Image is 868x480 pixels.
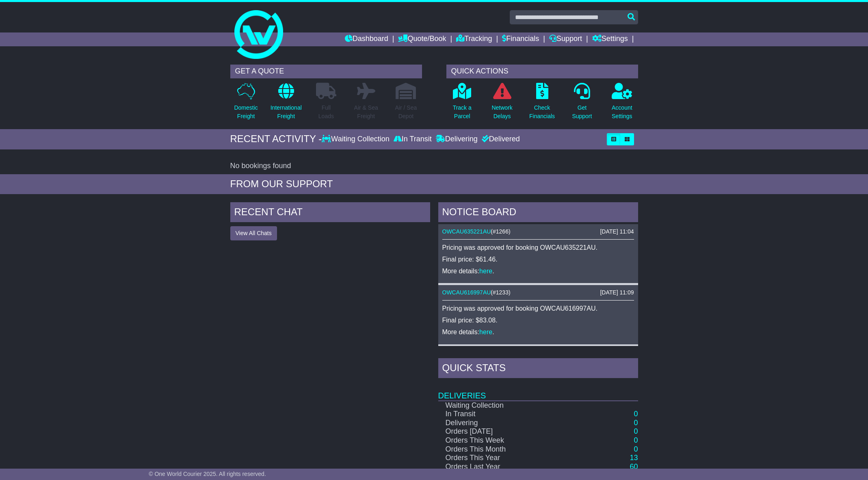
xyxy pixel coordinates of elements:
a: DomesticFreight [234,82,258,125]
div: No bookings found [230,162,638,171]
a: CheckFinancials [529,82,555,125]
a: Dashboard [345,32,388,46]
div: RECENT ACTIVITY - [230,133,322,145]
div: Delivering [434,135,480,144]
p: Final price: $61.46. [442,255,634,263]
a: Tracking [456,32,492,46]
td: Orders This Month [438,445,559,454]
span: #1266 [493,228,509,235]
div: [DATE] 11:09 [600,289,634,296]
span: #1233 [493,289,509,296]
a: Quote/Book [398,32,446,46]
a: Settings [592,32,628,46]
div: Quick Stats [438,358,638,380]
a: NetworkDelays [491,82,513,125]
p: Domestic Freight [234,104,258,121]
a: 0 [634,410,638,418]
td: Waiting Collection [438,401,559,410]
td: Orders This Year [438,454,559,463]
a: Track aParcel [452,82,472,125]
p: Network Delays [491,104,512,121]
p: Final price: $83.08. [442,316,634,324]
span: © One World Courier 2025. All rights reserved. [149,471,266,477]
a: here [479,329,492,335]
td: Orders [DATE] [438,427,559,436]
div: ( ) [442,228,634,235]
td: Orders This Week [438,436,559,445]
p: More details: . [442,267,634,275]
td: Deliveries [438,380,638,401]
td: In Transit [438,410,559,419]
p: Check Financials [529,104,555,121]
a: Support [549,32,582,46]
a: Financials [502,32,539,46]
div: In Transit [392,135,434,144]
a: 0 [634,445,638,453]
a: 0 [634,436,638,444]
div: NOTICE BOARD [438,202,638,224]
div: Delivered [480,135,520,144]
p: Pricing was approved for booking OWCAU635221AU. [442,244,634,251]
p: Air / Sea Depot [395,104,417,121]
a: InternationalFreight [270,82,302,125]
a: 60 [630,463,638,471]
p: Track a Parcel [453,104,472,121]
a: GetSupport [571,82,592,125]
a: 13 [630,454,638,462]
a: OWCAU616997AU [442,289,491,296]
a: AccountSettings [611,82,633,125]
div: ( ) [442,289,634,296]
div: FROM OUR SUPPORT [230,178,638,190]
p: Full Loads [316,104,336,121]
a: 0 [634,419,638,427]
p: Account Settings [612,104,632,121]
button: View All Chats [230,226,277,240]
p: Get Support [572,104,592,121]
div: GET A QUOTE [230,65,422,78]
p: More details: . [442,328,634,336]
p: Pricing was approved for booking OWCAU616997AU. [442,305,634,312]
td: Delivering [438,419,559,428]
p: International Freight [271,104,302,121]
td: Orders Last Year [438,463,559,471]
div: Waiting Collection [322,135,391,144]
a: here [479,268,492,275]
a: 0 [634,427,638,435]
a: OWCAU635221AU [442,228,491,235]
p: Air & Sea Freight [354,104,378,121]
div: [DATE] 11:04 [600,228,634,235]
div: QUICK ACTIONS [446,65,638,78]
div: RECENT CHAT [230,202,430,224]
